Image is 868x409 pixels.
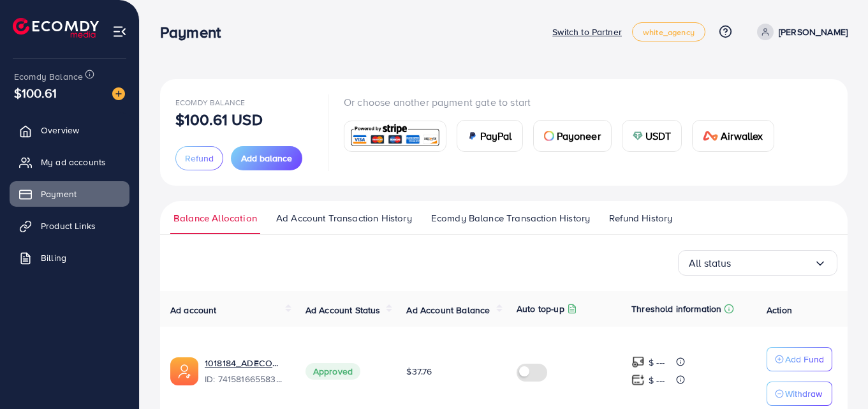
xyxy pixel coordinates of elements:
[609,211,672,225] span: Refund History
[10,117,129,143] a: Overview
[173,211,257,225] span: Balance Allocation
[645,128,672,144] span: USDT
[41,124,79,137] span: Overview
[557,128,601,144] span: Payoneer
[622,120,682,152] a: cardUSDT
[752,24,848,40] a: [PERSON_NAME]
[276,211,412,225] span: Ad Account Transaction History
[231,146,302,170] button: Add balance
[41,156,106,168] span: My ad accounts
[41,251,66,264] span: Billing
[10,245,129,271] a: Billing
[649,373,665,388] p: $ ---
[814,352,858,399] iframe: Chat
[678,250,837,276] div: Search for option
[241,152,292,165] span: Add balance
[631,301,721,316] p: Threshold information
[170,357,198,385] img: ic-ads-acc.e4c84228.svg
[767,382,832,406] button: Withdraw
[643,28,695,36] span: white_agency
[467,131,478,141] img: card
[406,304,490,316] span: Ad Account Balance
[205,373,285,385] span: ID: 7415816655839723537
[785,352,824,367] p: Add Fund
[112,24,127,39] img: menu
[10,149,129,175] a: My ad accounts
[41,219,96,232] span: Product Links
[41,188,77,200] span: Payment
[632,22,705,41] a: white_agency
[175,112,263,127] p: $100.61 USD
[14,70,83,83] span: Ecomdy Balance
[703,131,718,141] img: card
[649,355,665,370] p: $ ---
[767,347,832,371] button: Add Fund
[344,121,446,152] a: card
[175,97,245,108] span: Ecomdy Balance
[689,253,732,273] span: All status
[205,357,285,369] a: 1018184_ADECOM_1726629369576
[767,304,792,316] span: Action
[732,253,814,273] input: Search for option
[631,373,645,387] img: top-up amount
[406,365,432,378] span: $37.76
[779,24,848,40] p: [PERSON_NAME]
[185,152,214,165] span: Refund
[305,304,381,316] span: Ad Account Status
[205,357,285,386] div: <span class='underline'>1018184_ADECOM_1726629369576</span></br>7415816655839723537
[112,87,125,100] img: image
[517,301,564,316] p: Auto top-up
[13,18,99,38] img: logo
[160,23,231,41] h3: Payment
[721,128,763,144] span: Airwallex
[533,120,612,152] a: cardPayoneer
[631,355,645,369] img: top-up amount
[431,211,590,225] span: Ecomdy Balance Transaction History
[785,386,822,401] p: Withdraw
[14,84,57,102] span: $100.61
[10,181,129,207] a: Payment
[692,120,774,152] a: cardAirwallex
[305,363,360,380] span: Approved
[175,146,223,170] button: Refund
[544,131,554,141] img: card
[170,304,217,316] span: Ad account
[348,123,442,150] img: card
[633,131,643,141] img: card
[10,213,129,239] a: Product Links
[457,120,523,152] a: cardPayPal
[552,24,622,40] p: Switch to Partner
[480,128,512,144] span: PayPal
[344,94,784,110] p: Or choose another payment gate to start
